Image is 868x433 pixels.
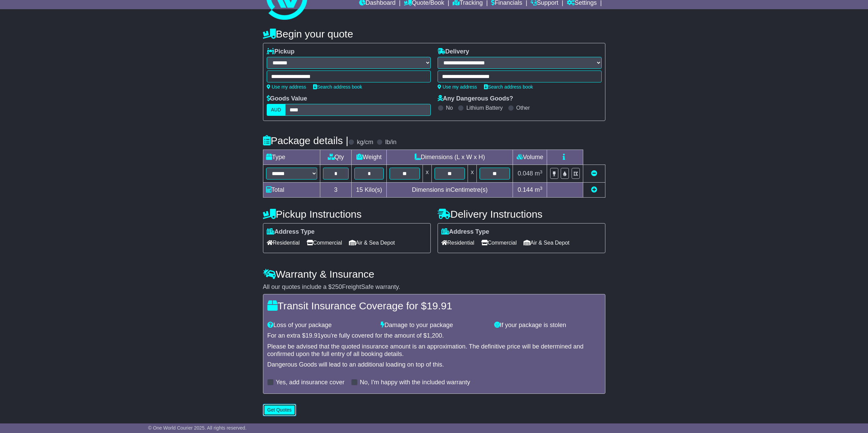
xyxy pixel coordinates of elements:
[446,105,453,111] label: No
[306,332,321,339] span: 19.91
[352,150,387,165] td: Weight
[491,322,604,329] div: If your package is stolen
[524,237,570,248] span: Air & Sea Depot
[360,379,470,386] label: No, I'm happy with the included warranty
[468,165,477,183] td: x
[263,135,349,146] h4: Package details |
[386,150,513,165] td: Dimensions (L x W x H)
[307,237,342,248] span: Commercial
[264,322,378,329] div: Loss of your package
[263,404,296,416] button: Get Quotes
[267,300,601,311] h4: Transit Insurance Coverage for $
[540,186,543,191] sup: 3
[267,237,300,248] span: Residential
[263,268,605,280] h4: Warranty & Insurance
[148,425,247,431] span: © One World Courier 2025. All rights reserved.
[535,170,543,177] span: m
[263,28,605,40] h4: Begin your quote
[513,150,547,165] td: Volume
[263,183,320,198] td: Total
[484,84,533,90] a: Search address book
[313,84,362,90] a: Search address book
[267,104,286,116] label: AUD
[320,183,351,198] td: 3
[591,170,597,177] a: Remove this item
[267,332,601,340] div: For an extra $ you're fully covered for the amount of $ .
[263,283,605,291] div: All our quotes include a $ FreightSafe warranty.
[441,228,489,236] label: Address Type
[267,84,306,90] a: Use my address
[267,48,295,56] label: Pickup
[466,105,503,111] label: Lithium Battery
[263,208,431,220] h4: Pickup Instructions
[267,95,307,103] label: Goods Value
[438,208,605,220] h4: Delivery Instructions
[267,228,315,236] label: Address Type
[357,139,373,146] label: kg/cm
[386,183,513,198] td: Dimensions in Centimetre(s)
[427,300,452,311] span: 19.91
[320,150,351,165] td: Qty
[356,186,363,193] span: 15
[518,170,533,177] span: 0.048
[332,283,342,290] span: 250
[516,105,530,111] label: Other
[427,332,442,339] span: 1,200
[438,48,469,56] label: Delivery
[423,165,432,183] td: x
[518,186,533,193] span: 0.144
[276,379,344,386] label: Yes, add insurance cover
[438,84,477,90] a: Use my address
[377,322,491,329] div: Damage to your package
[441,237,474,248] span: Residential
[385,139,396,146] label: lb/in
[535,186,543,193] span: m
[481,237,517,248] span: Commercial
[540,169,543,174] sup: 3
[352,183,387,198] td: Kilo(s)
[263,150,320,165] td: Type
[267,361,601,369] div: Dangerous Goods will lead to an additional loading on top of this.
[267,343,601,358] div: Please be advised that the quoted insurance amount is an approximation. The definitive price will...
[349,237,395,248] span: Air & Sea Depot
[438,95,513,103] label: Any Dangerous Goods?
[591,186,597,193] a: Add new item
